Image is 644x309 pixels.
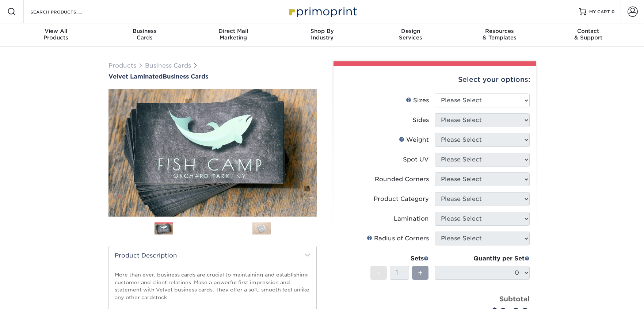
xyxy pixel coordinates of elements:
[611,9,615,14] span: 0
[203,220,222,238] img: Business Cards 03
[370,254,429,263] div: Sets
[100,28,189,41] div: Cards
[544,28,633,34] span: Contact
[455,28,544,41] div: & Templates
[366,23,455,47] a: DesignServices
[108,73,317,80] a: Velvet LaminatedBusiness Cards
[278,28,366,34] span: Shop By
[108,49,317,257] img: Velvet Laminated 01
[108,73,317,80] h1: Business Cards
[278,28,366,41] div: Industry
[394,214,429,223] div: Lamination
[278,23,366,47] a: Shop ByIndustry
[403,155,429,164] div: Spot UV
[377,267,380,278] span: -
[544,23,633,47] a: Contact& Support
[100,28,189,34] span: Business
[366,28,455,34] span: Design
[435,254,530,263] div: Quantity per Set
[375,175,429,184] div: Rounded Corners
[374,195,429,203] div: Product Category
[544,28,633,41] div: & Support
[252,222,271,235] img: Business Cards 05
[339,66,530,94] div: Select your options:
[145,62,191,69] a: Business Cards
[108,62,136,69] a: Products
[418,267,423,278] span: +
[412,116,429,125] div: Sides
[499,295,530,303] strong: Subtotal
[189,23,278,47] a: Direct MailMarketing
[406,96,429,105] div: Sizes
[12,28,100,34] span: View All
[399,136,429,144] div: Weight
[367,234,429,243] div: Radius of Corners
[179,220,197,238] img: Business Cards 02
[155,220,173,238] img: Business Cards 01
[286,4,359,19] img: Primoprint
[455,23,544,47] a: Resources& Templates
[455,28,544,34] span: Resources
[108,73,163,80] span: Velvet Laminated
[30,7,101,16] input: SEARCH PRODUCTS.....
[228,220,246,238] img: Business Cards 04
[589,9,610,15] span: MY CART
[12,23,100,47] a: View AllProducts
[366,28,455,41] div: Services
[189,28,278,41] div: Marketing
[12,28,100,41] div: Products
[100,23,189,47] a: BusinessCards
[109,246,316,265] h2: Product Description
[189,28,278,34] span: Direct Mail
